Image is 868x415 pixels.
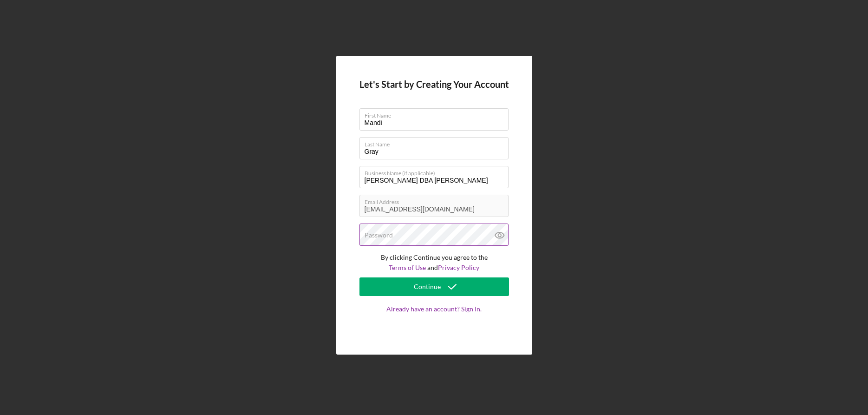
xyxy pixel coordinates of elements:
h4: Let's Start by Creating Your Account [359,79,509,90]
label: Password [365,231,393,239]
label: Last Name [365,138,509,148]
label: Email Address [365,195,509,205]
a: Already have an account? Sign In. [359,305,509,331]
label: First Name [365,109,509,119]
p: By clicking Continue you agree to the and [359,252,509,273]
div: Continue [414,277,441,296]
a: Privacy Policy [438,263,479,271]
a: Terms of Use [389,263,426,271]
label: Business Name (if applicable) [365,166,509,177]
button: Continue [359,277,509,296]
